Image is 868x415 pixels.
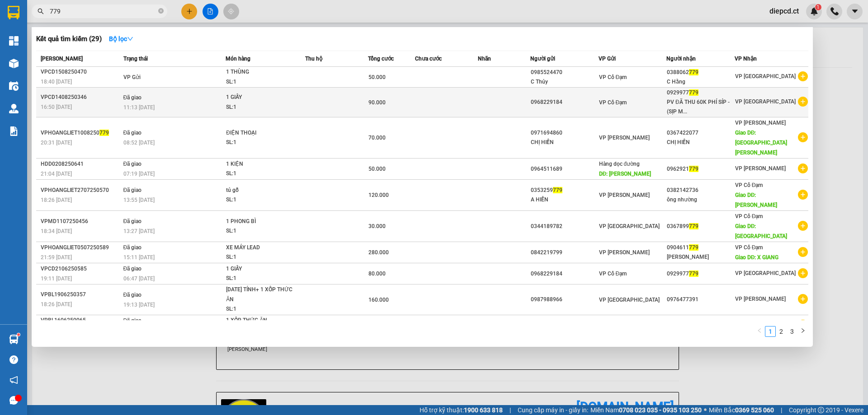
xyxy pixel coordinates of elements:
div: 0344189782 [531,222,598,231]
span: Tổng cước [368,56,394,62]
span: 07:19 [DATE] [123,171,155,177]
span: 19:11 [DATE] [41,275,72,282]
div: VPHOANGLIET0507250589 [41,243,121,252]
button: left [754,326,765,337]
div: SL: 1 [226,138,294,148]
span: 18:26 [DATE] [41,301,72,308]
div: VPCD1408250346 [41,93,121,102]
div: C Hằng [667,77,734,87]
div: 1 PHONG BÌ [226,217,294,227]
span: VP Cổ Đạm [599,270,627,277]
span: 08:52 [DATE] [123,140,155,146]
div: 0353259 [531,186,598,195]
img: warehouse-icon [9,104,19,113]
div: SL: 1 [226,195,294,205]
li: Previous Page [754,326,765,337]
span: 50.000 [368,74,386,80]
span: 30.000 [368,223,386,229]
span: 21:04 [DATE] [41,171,72,177]
div: 0929977 [667,88,734,98]
div: 0929977 [667,269,734,279]
div: SL: 1 [226,252,294,262]
span: [PERSON_NAME] [41,56,83,62]
span: down [127,36,133,42]
span: 779 [553,187,562,193]
div: VPCD2106250585 [41,264,121,274]
span: 779 [689,223,698,229]
span: plus-circle [798,190,808,200]
div: C Thủy [531,77,598,87]
span: 779 [689,244,698,251]
span: VP [PERSON_NAME] [599,249,650,256]
span: VP [PERSON_NAME] [735,120,786,126]
span: 779 [689,270,698,277]
span: VP [PERSON_NAME] [599,192,650,198]
div: 0987988966 [531,295,598,304]
div: tủ gỗ [226,186,294,196]
span: Đã giao [123,187,142,193]
span: 18:26 [DATE] [41,197,72,203]
div: VPCD1508250470 [41,67,121,77]
span: 13:55 [DATE] [123,197,155,203]
span: 779 [99,130,109,136]
span: Đã giao [123,266,142,272]
span: VP Cổ Đạm [735,244,763,251]
span: 15:11 [DATE] [123,254,155,261]
span: Hàng dọc đường [599,161,640,167]
span: plus-circle [798,221,808,231]
div: ĐIỆN THOẠI [226,128,294,138]
li: Next Page [797,326,808,337]
span: question-circle [9,355,18,364]
img: dashboard-icon [9,36,19,46]
span: 90.000 [368,99,386,106]
span: 779 [689,166,698,172]
span: plus-circle [798,132,808,142]
div: PV ĐÃ THU 60K PHÍ SÍP - (SỊP M... [667,98,734,117]
div: [PERSON_NAME] [667,252,734,262]
span: 20:31 [DATE] [41,140,72,146]
span: Đã giao [123,218,142,224]
span: 18:40 [DATE] [41,79,72,85]
div: SL: 1 [226,274,294,284]
a: 1 [765,326,775,336]
img: warehouse-icon [9,335,19,344]
div: ông nhường [667,195,734,205]
span: Đã giao [123,130,142,136]
img: logo-vxr [8,6,19,19]
div: VPMD1107250456 [41,217,121,226]
li: 3 [787,326,797,337]
div: 0388062 [667,68,734,77]
span: Người gửi [530,56,555,62]
span: right [800,328,806,333]
div: A HIỀN [531,195,598,205]
span: 11:13 [DATE] [123,104,155,111]
div: 0842219799 [531,248,598,257]
span: Đã giao [123,244,142,251]
span: close-circle [158,7,164,16]
span: VP [GEOGRAPHIC_DATA] [735,98,796,105]
span: Chưa cước [415,56,442,62]
span: 80.000 [368,270,386,277]
span: 50.000 [368,166,386,172]
span: Giao DĐ: [PERSON_NAME] [735,192,777,208]
div: 1 GIẤY [226,264,294,274]
span: Người nhận [666,56,696,62]
span: 19:13 [DATE] [123,302,155,308]
span: VP Nhận [735,56,757,62]
input: Tìm tên, số ĐT hoặc mã đơn [50,6,156,16]
span: plus-circle [798,247,808,257]
span: VP [PERSON_NAME] [599,135,650,141]
div: VPHOANGLIET2707250570 [41,186,121,195]
div: 0964511689 [531,164,598,174]
span: VP Cổ Đạm [735,182,763,188]
span: VP Cổ Đạm [599,99,627,106]
span: search [38,8,44,14]
li: 1 [765,326,776,337]
div: 1 XỐP THỨC ĂN [226,316,294,326]
span: plus-circle [798,97,808,107]
a: 3 [787,326,797,336]
span: Giao DĐ: [GEOGRAPHIC_DATA][PERSON_NAME] [735,130,787,156]
span: 06:47 [DATE] [123,275,155,282]
span: 160.000 [368,297,389,303]
span: 13:27 [DATE] [123,228,155,234]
